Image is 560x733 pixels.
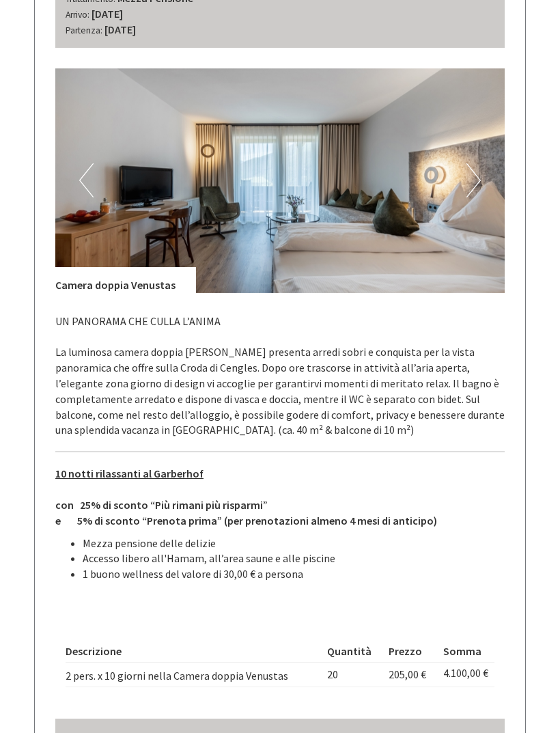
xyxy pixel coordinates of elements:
small: Partenza: [66,25,102,36]
th: Descrizione [66,641,322,662]
img: image [55,68,505,293]
button: Next [466,163,481,197]
th: Prezzo [383,641,438,662]
span: 205,00 € [389,667,426,681]
small: Arrivo: [66,9,89,20]
th: Somma [438,641,494,662]
div: Camera doppia Venustas [55,267,196,293]
li: Accesso libero all'Hamam, all’area saune e alle piscine [83,551,505,566]
p: UN PANORAMA CHE CULLA L’ANIMA La luminosa camera doppia [PERSON_NAME] presenta arredi sobri e con... [55,314,505,439]
u: 10 notti rilassanti al Garberhof [55,467,204,480]
b: [DATE] [104,23,136,36]
li: Mezza pensione delle delizie [83,536,505,551]
b: [DATE] [92,7,123,20]
strong: con 25% di sconto “Più rimani più risparmi” e 5% di sconto “Prenota prima” (per prenotazioni alme... [55,467,437,527]
th: Quantità [322,641,384,662]
td: 20 [322,663,384,687]
td: 2 pers. x 10 giorni nella Camera doppia Venustas [66,663,322,687]
li: 1 buono wellness del valore di 30,00 € a persona [83,566,505,582]
button: Previous [79,163,94,197]
td: 4.100,00 € [438,663,494,687]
